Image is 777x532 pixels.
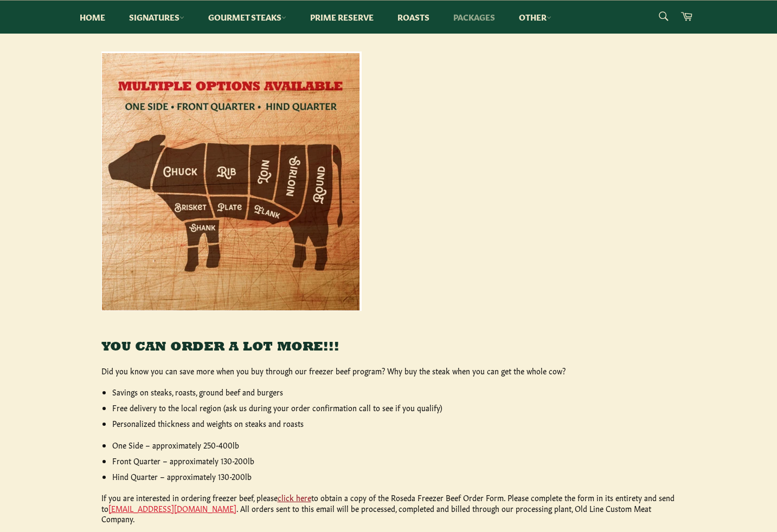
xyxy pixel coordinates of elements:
a: Gourmet Steaks [197,1,297,34]
li: Savings on steaks, roasts, ground beef and burgers [112,387,676,397]
a: [EMAIL_ADDRESS][DOMAIN_NAME] [108,503,236,514]
li: Personalized thickness and weights on steaks and roasts [112,418,676,429]
a: Signatures [118,1,195,34]
a: Packages [442,1,506,34]
li: Hind Quarter – approximately 130-200lb [112,471,676,482]
a: Roasts [387,1,440,34]
a: Other [508,1,562,34]
li: Free delivery to the local region (ask us during your order confirmation call to see if you qualify) [112,403,676,413]
a: Prime Reserve [299,1,384,34]
a: click here [278,492,311,503]
a: Home [69,1,116,34]
p: If you are interested in ordering freezer beef, please to obtain a copy of the Roseda Freezer Bee... [101,492,676,524]
p: Did you know you can save more when you buy through our freezer beef program? Why buy the steak w... [101,366,676,376]
li: Front Quarter – approximately 130-200lb [112,456,676,466]
li: One Side – approximately 250-400lb [112,440,676,450]
h3: YOU CAN ORDER A LOT MORE!!! [101,339,676,356]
